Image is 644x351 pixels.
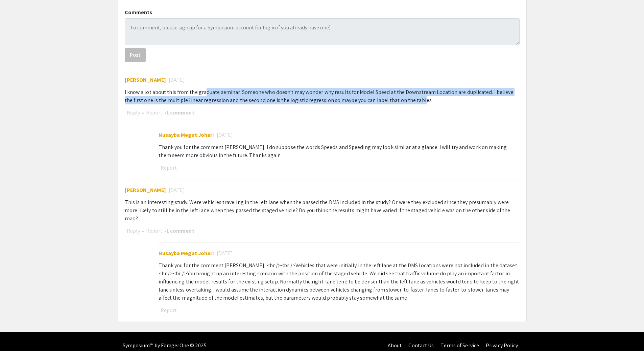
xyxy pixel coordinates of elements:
[408,342,434,349] a: Contact Us
[125,198,520,223] div: This is an interesting study. Were vehicles traveling in the left lane when the passed the DMS in...
[125,9,520,16] h2: Comments
[159,261,520,302] div: Thank you for the comment [PERSON_NAME]. <br /><br />Vehicles that were initially in the left lan...
[125,48,146,62] button: Post
[125,108,520,117] div: • • 1 comment
[217,131,233,139] span: [DATE]
[159,143,520,159] div: Thank you for the comment [PERSON_NAME]. I do suppose the words Speeds and Speeding may look simi...
[159,306,179,315] button: Report
[217,249,233,257] span: [DATE]
[125,76,166,83] span: [PERSON_NAME]
[125,88,520,104] div: I know a lot about this from the graduate seminar. Someone who doesn't may wonder why results for...
[486,342,518,349] a: Privacy Policy
[125,108,142,117] button: Reply
[159,250,214,257] span: Nusayba Megat Johari
[388,342,402,349] a: About
[125,186,166,194] span: [PERSON_NAME]
[125,227,142,235] button: Reply
[169,186,185,194] span: [DATE]
[144,227,164,235] button: Report
[159,164,179,172] button: Report
[5,321,29,346] iframe: Chat
[169,76,185,84] span: [DATE]
[440,342,479,349] a: Terms of Service
[144,108,164,117] button: Report
[159,131,214,139] span: Nusayba Megat Johari
[125,227,520,235] div: • • 1 comment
